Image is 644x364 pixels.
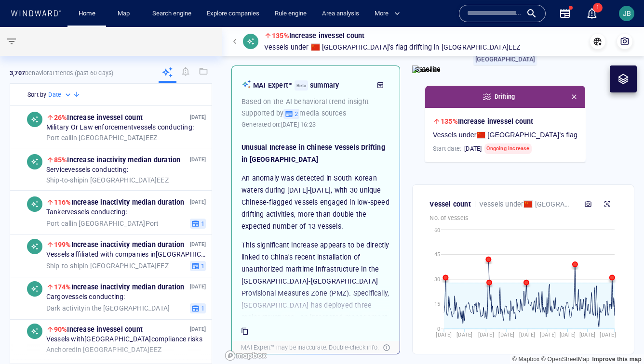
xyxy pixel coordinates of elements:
[190,282,206,291] p: [DATE]
[241,107,390,119] p: Supported by media sources
[46,293,125,301] span: Cargo vessels conducting:
[560,332,576,338] tspan: [DATE]
[46,219,159,228] span: in [GEOGRAPHIC_DATA] Port
[46,166,128,174] span: Service vessels conducting:
[190,197,206,207] p: [DATE]
[464,144,482,154] h6: [DATE]
[225,350,267,361] a: Mapbox logo
[623,10,631,17] span: JB
[75,5,99,22] a: Home
[264,41,521,53] p: Vessels under [GEOGRAPHIC_DATA] 's flag in [GEOGRAPHIC_DATA] EEZ
[371,5,408,22] button: More
[283,109,299,119] button: 2
[46,250,206,259] span: Vessels affiliated with companies in [GEOGRAPHIC_DATA] conducting:
[110,5,141,22] button: Map
[46,123,194,132] span: Military Or Law enforcement vessels conducting:
[203,5,263,22] a: Explore companies
[46,304,170,312] span: in the [GEOGRAPHIC_DATA]
[241,119,316,130] p: Generated on:
[46,208,127,217] span: Tanker vessels conducting:
[190,113,206,122] p: [DATE]
[478,332,494,338] tspan: [DATE]
[54,325,67,333] span: 90%
[46,261,169,270] span: in [GEOGRAPHIC_DATA] EEZ
[499,332,515,338] tspan: [DATE]
[540,332,556,338] tspan: [DATE]
[272,32,289,39] span: 135%
[519,332,535,338] tspan: [DATE]
[584,6,600,21] a: 1
[222,27,644,364] canvas: Map
[46,219,72,227] span: Port call
[579,332,595,338] tspan: [DATE]
[46,176,169,184] span: in [GEOGRAPHIC_DATA] EEZ
[200,219,204,228] span: 1
[241,96,390,107] p: Based on the AI behavioral trend insight
[190,303,206,313] button: 1
[433,131,577,140] span: Vessels under [GEOGRAPHIC_DATA] 's flag
[48,90,73,100] div: Date
[586,8,598,19] div: Notification center
[10,69,113,78] p: behavioral trends (Past 60 days)
[434,251,440,258] tspan: 45
[54,114,67,121] span: 26%
[54,283,71,291] span: 174%
[434,227,440,234] tspan: 60
[10,69,25,77] strong: 3,707
[541,356,590,363] a: OpenStreetMap
[46,176,83,183] span: Ship-to-ship
[54,241,71,248] span: 199%
[441,117,533,125] span: Increase in vessel count
[200,261,204,270] span: 1
[415,64,441,75] p: Satellite
[412,65,441,75] img: satellite
[54,283,185,291] span: Increase in activity median duration
[71,5,102,22] button: Home
[433,143,532,154] h6: Start date:
[241,172,390,233] p: An anomaly was detected in South Korean waters during [DATE]-[DATE], with 30 unique Chinese-flagg...
[54,198,185,206] span: Increase in activity median duration
[241,142,390,166] h3: Unusual Increase in Chinese Vessels Drifting in [GEOGRAPHIC_DATA]
[318,5,363,22] a: Area analysis
[484,143,531,154] span: Ongoing increase
[272,32,364,39] span: Increase in vessel count
[54,241,185,248] span: Increase in activity median duration
[48,90,61,100] h6: Date
[239,341,381,354] div: MAI Expert™ may be inaccurate. Double-check info.
[148,5,195,22] a: Search engine
[437,326,440,332] tspan: 0
[512,356,539,363] a: Mapbox
[54,114,143,121] span: Increase in vessel count
[593,3,603,13] span: 1
[46,304,85,312] span: Dark activity
[600,332,616,338] tspan: [DATE]
[293,110,298,118] span: 2
[295,80,308,91] div: Beta
[281,121,316,128] span: [DATE] 16:23
[46,335,202,344] span: Vessels with [GEOGRAPHIC_DATA] compliance risks
[190,240,206,249] p: [DATE]
[54,156,67,164] span: 85%
[479,198,571,210] p: Vessels under [GEOGRAPHIC_DATA] 's flag in [GEOGRAPHIC_DATA] EEZ
[46,133,157,142] span: in [GEOGRAPHIC_DATA] EEZ
[46,261,83,269] span: Ship-to-ship
[586,8,598,19] button: 1
[114,5,137,22] a: Map
[46,133,72,141] span: Port call
[409,41,432,53] span: Drifting
[27,90,46,100] h6: Sort by
[54,198,71,206] span: 116%
[429,214,617,222] p: No. of vessels
[441,117,458,125] span: 135%
[434,276,440,283] tspan: 30
[617,4,636,23] button: JB
[271,5,310,22] a: Rule engine
[200,304,204,312] span: 1
[603,321,637,357] iframe: Chat
[456,332,472,338] tspan: [DATE]
[54,156,181,164] span: Increase in activity median duration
